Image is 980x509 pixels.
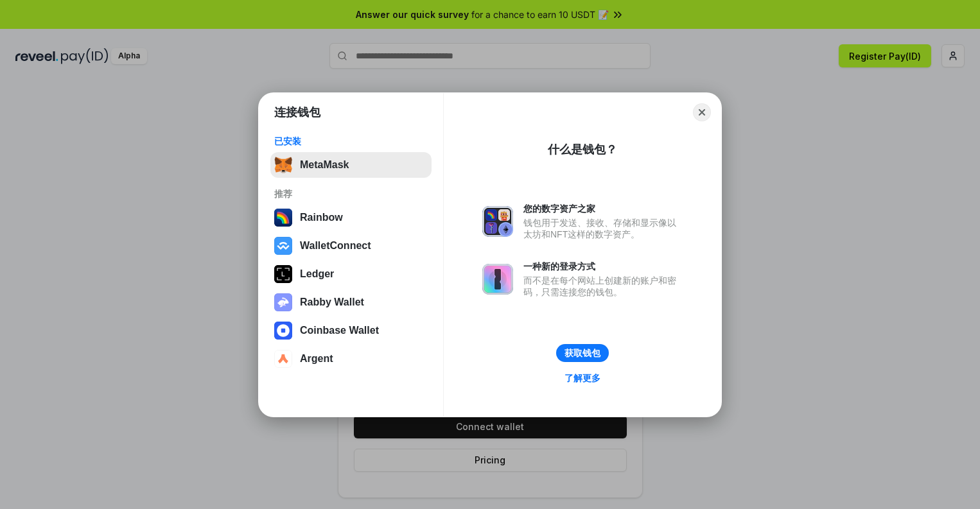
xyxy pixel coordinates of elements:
div: Rainbow [300,212,343,223]
img: svg+xml,%3Csvg%20width%3D%2228%22%20height%3D%2228%22%20viewBox%3D%220%200%2028%2028%22%20fill%3D... [274,237,292,255]
img: svg+xml,%3Csvg%20width%3D%22120%22%20height%3D%22120%22%20viewBox%3D%220%200%20120%20120%22%20fil... [274,209,292,227]
div: 一种新的登录方式 [523,261,683,272]
button: MetaMask [270,152,432,178]
div: 推荐 [274,188,428,200]
div: WalletConnect [300,240,371,252]
img: svg+xml,%3Csvg%20fill%3D%22none%22%20height%3D%2233%22%20viewBox%3D%220%200%2035%2033%22%20width%... [274,156,292,174]
button: 获取钱包 [556,344,609,362]
div: 获取钱包 [564,347,600,359]
button: Rainbow [270,205,432,230]
div: 了解更多 [564,372,600,384]
img: svg+xml,%3Csvg%20xmlns%3D%22http%3A%2F%2Fwww.w3.org%2F2000%2Fsvg%22%20width%3D%2228%22%20height%3... [274,265,292,283]
div: Rabby Wallet [300,297,364,308]
img: svg+xml,%3Csvg%20width%3D%2228%22%20height%3D%2228%22%20viewBox%3D%220%200%2028%2028%22%20fill%3D... [274,322,292,340]
button: Argent [270,346,432,372]
div: 而不是在每个网站上创建新的账户和密码，只需连接您的钱包。 [523,275,683,298]
div: Argent [300,353,333,365]
button: WalletConnect [270,233,432,259]
h1: 连接钱包 [274,105,320,120]
div: 已安装 [274,135,428,147]
a: 了解更多 [557,370,608,386]
button: Coinbase Wallet [270,318,432,343]
div: Coinbase Wallet [300,325,379,336]
img: svg+xml,%3Csvg%20width%3D%2228%22%20height%3D%2228%22%20viewBox%3D%220%200%2028%2028%22%20fill%3D... [274,350,292,368]
div: 钱包用于发送、接收、存储和显示像以太坊和NFT这样的数字资产。 [523,217,683,240]
div: MetaMask [300,159,349,171]
div: 您的数字资产之家 [523,203,683,214]
img: svg+xml,%3Csvg%20xmlns%3D%22http%3A%2F%2Fwww.w3.org%2F2000%2Fsvg%22%20fill%3D%22none%22%20viewBox... [274,293,292,311]
div: 什么是钱包？ [548,142,617,157]
div: Ledger [300,268,334,280]
img: svg+xml,%3Csvg%20xmlns%3D%22http%3A%2F%2Fwww.w3.org%2F2000%2Fsvg%22%20fill%3D%22none%22%20viewBox... [482,264,513,295]
button: Ledger [270,261,432,287]
button: Close [693,103,711,121]
button: Rabby Wallet [270,289,432,315]
img: svg+xml,%3Csvg%20xmlns%3D%22http%3A%2F%2Fwww.w3.org%2F2000%2Fsvg%22%20fill%3D%22none%22%20viewBox... [482,206,513,237]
